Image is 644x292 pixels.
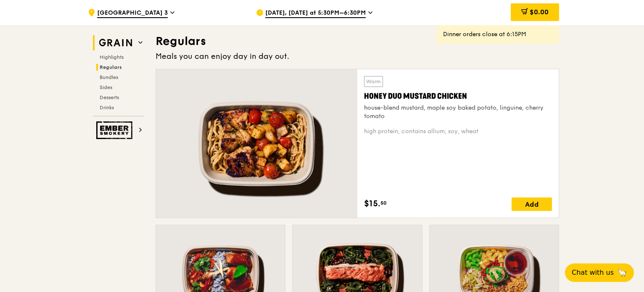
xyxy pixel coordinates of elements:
div: Honey Duo Mustard Chicken [364,90,552,102]
div: Add [512,197,552,211]
img: Ember Smokery web logo [96,121,135,139]
span: [GEOGRAPHIC_DATA] 3 [97,9,168,18]
div: Dinner orders close at 6:15PM [443,30,552,39]
img: Grain web logo [96,35,135,50]
span: 🦙 [617,268,627,278]
span: Chat with us [572,268,614,278]
h3: Regulars [156,34,559,49]
span: Highlights [100,54,124,60]
span: $15. [364,197,380,210]
div: house-blend mustard, maple soy baked potato, linguine, cherry tomato [364,104,552,121]
span: Bundles [100,74,118,80]
span: Sides [100,84,112,90]
span: Drinks [100,105,114,110]
span: $0.00 [530,8,549,16]
span: [DATE], [DATE] at 5:30PM–6:30PM [265,9,366,18]
span: 50 [380,200,387,206]
span: Regulars [100,64,122,70]
div: high protein, contains allium, soy, wheat [364,127,552,136]
button: Chat with us🦙 [565,263,634,282]
span: Desserts [100,95,119,100]
div: Meals you can enjoy day in day out. [156,50,559,62]
div: Warm [364,76,383,87]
